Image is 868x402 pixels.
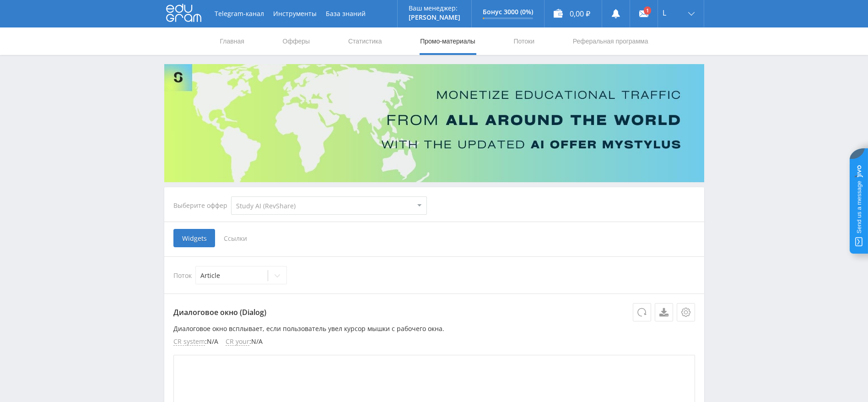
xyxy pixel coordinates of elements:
[572,27,649,55] a: Реферальная программа
[655,303,673,321] a: Скачать
[409,5,460,12] p: Ваш менеджер:
[173,266,695,284] div: Поток
[282,27,311,55] a: Офферы
[173,338,205,346] span: CR system
[663,9,666,16] span: L
[347,27,383,55] a: Статистика
[512,27,535,55] a: Потоки
[219,27,245,55] a: Главная
[409,14,460,21] p: [PERSON_NAME]
[226,338,249,346] span: CR your
[483,8,533,16] p: Бонус 3000 (0%)
[173,229,215,247] span: Widgets
[215,229,256,247] span: Ссылки
[633,303,651,321] button: Обновить
[173,338,218,346] li: : N/A
[419,27,476,55] a: Промо-материалы
[677,303,695,321] button: Настройки
[173,325,695,332] p: Диалоговое окно всплывает, если пользователь увел курсор мышки с рабочего окна.
[226,338,263,346] li: : N/A
[164,64,704,182] img: Banner
[173,202,231,209] div: Выберите оффер
[173,303,695,321] p: Диалоговое окно (Dialog)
